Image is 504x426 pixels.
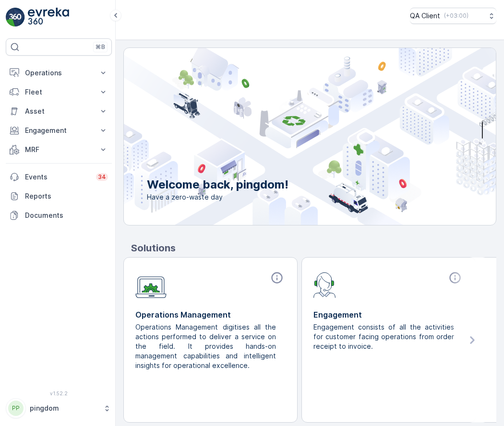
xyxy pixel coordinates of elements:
img: logo_light-DOdMpM7g.png [28,8,69,27]
p: ⌘B [96,43,105,51]
p: Reports [25,191,108,201]
button: MRF [6,140,112,159]
p: 34 [98,173,106,181]
span: v 1.52.2 [6,390,112,396]
p: ( +03:00 ) [444,12,468,20]
a: Documents [6,206,112,225]
p: Operations Management digitises all the actions performed to deliver a service on the field. It p... [135,322,278,370]
img: module-icon [313,271,336,298]
button: PPpingdom [6,398,112,418]
span: Have a zero-waste day [147,192,288,202]
button: Fleet [6,83,112,102]
img: logo [6,8,25,27]
p: QA Client [410,11,440,21]
p: Events [25,172,90,182]
img: module-icon [135,271,167,298]
button: QA Client(+03:00) [410,8,496,24]
p: MRF [25,145,93,154]
div: PP [8,401,24,416]
p: Welcome back, pingdom! [147,177,288,192]
button: Operations [6,63,112,83]
a: Reports [6,187,112,206]
button: Asset [6,102,112,121]
p: Engagement [25,126,93,135]
p: Solutions [131,241,496,255]
a: Events34 [6,167,112,187]
img: city illustration [81,48,496,225]
p: Operations Management [135,309,286,320]
p: pingdom [30,403,98,413]
p: Documents [25,211,108,220]
p: Engagement consists of all the activities for customer facing operations from order receipt to in... [313,322,456,351]
button: Engagement [6,121,112,140]
p: Asset [25,106,93,116]
p: Engagement [313,309,464,320]
p: Fleet [25,87,93,97]
p: Operations [25,68,93,78]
